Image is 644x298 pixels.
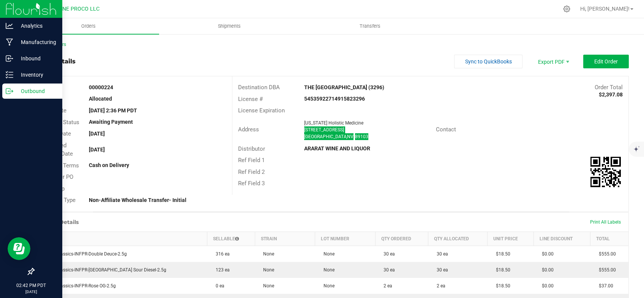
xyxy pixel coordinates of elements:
span: License # [238,96,263,102]
a: Shipments [159,18,300,34]
span: Shipments [208,23,251,30]
span: Hi, [PERSON_NAME]! [580,6,630,12]
p: 02:42 PM PDT [3,282,59,289]
span: $555.00 [595,267,616,273]
span: [STREET_ADDRESS] [304,127,344,132]
span: $18.50 [492,251,510,257]
li: Export PDF [530,55,576,68]
span: None [320,283,335,289]
span: $0.00 [538,251,554,257]
inline-svg: Outbound [6,87,13,95]
button: Edit Order [583,55,629,68]
span: $18.50 [492,267,510,273]
th: Sellable [207,232,255,246]
span: Ref Field 2 [238,169,265,175]
strong: ARARAT WINE AND LIQUOR [304,145,370,151]
th: Qty Allocated [428,232,488,246]
span: None [259,267,274,273]
span: Packs-Classics-INFPR-Rose OG-2.5g [39,283,116,289]
span: Print All Labels [590,219,621,225]
span: 2 ea [380,283,392,289]
span: $0.00 [538,267,554,273]
span: 89103 [355,134,368,139]
span: None [320,251,335,257]
span: Distributor [238,145,265,152]
span: [US_STATE] Holistic Medicine [304,120,363,126]
inline-svg: Inbound [6,55,13,62]
span: $37.00 [595,283,613,289]
span: 2 ea [433,283,445,289]
th: Lot Number [315,232,375,246]
span: Ref Field 3 [238,180,265,187]
span: DUNE PROCO LLC [55,6,99,12]
th: Line Discount [534,232,590,246]
span: Address [238,126,259,133]
a: Orders [18,18,159,34]
inline-svg: Analytics [6,22,13,30]
strong: Allocated [89,96,112,102]
span: NV [347,134,354,139]
span: None [259,283,274,289]
iframe: Resource center [8,237,30,260]
span: 0 ea [212,283,224,289]
img: Scan me! [590,157,621,187]
strong: Awaiting Payment [89,119,133,125]
span: Packs-Classics-INFPR-Double Deuce-2.5g [39,251,127,257]
p: Inbound [13,54,59,63]
span: Transfers [349,23,391,30]
span: None [320,267,335,273]
a: Transfers [300,18,441,34]
th: Unit Price [488,232,534,246]
span: $0.00 [538,283,554,289]
p: Inventory [13,70,59,79]
span: Destination DBA [238,84,280,91]
strong: 54535922714915823296 [304,96,365,102]
span: Edit Order [594,58,618,65]
strong: [DATE] [89,131,105,137]
strong: $2,397.08 [599,91,623,98]
th: Item [34,232,207,246]
strong: [DATE] 2:36 PM PDT [89,107,137,114]
span: 123 ea [212,267,230,273]
strong: THE [GEOGRAPHIC_DATA] (3296) [304,84,384,90]
th: Strain [255,232,315,246]
span: Order Total [595,84,623,91]
span: Ref Field 1 [238,157,265,164]
span: License Expiration [238,107,285,114]
span: $18.50 [492,283,510,289]
span: 316 ea [212,251,230,257]
span: Packs-Classics-INFPR-[GEOGRAPHIC_DATA] Sour Diesel-2.5g [39,267,166,273]
span: [GEOGRAPHIC_DATA] [304,134,348,139]
span: 30 ea [433,267,448,273]
p: Outbound [13,87,59,96]
inline-svg: Inventory [6,71,13,79]
span: $555.00 [595,251,616,257]
strong: Non-Affiliate Wholesale Transfer- Initial [89,197,186,203]
span: Contact [436,126,456,133]
qrcode: 00000224 [590,157,621,187]
p: Manufacturing [13,38,59,47]
strong: Cash on Delivery [89,162,129,168]
span: , [346,134,347,139]
inline-svg: Manufacturing [6,38,13,46]
span: None [259,251,274,257]
strong: [DATE] [89,147,105,153]
span: 30 ea [380,267,395,273]
div: Manage settings [562,5,571,13]
th: Total [590,232,628,246]
span: 30 ea [433,251,448,257]
p: Analytics [13,21,59,30]
th: Qty Ordered [375,232,428,246]
span: Sync to QuickBooks [465,58,512,65]
span: Orders [71,23,106,30]
span: 30 ea [380,251,395,257]
button: Sync to QuickBooks [454,55,522,68]
strong: 00000224 [89,84,113,90]
p: [DATE] [3,289,59,295]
